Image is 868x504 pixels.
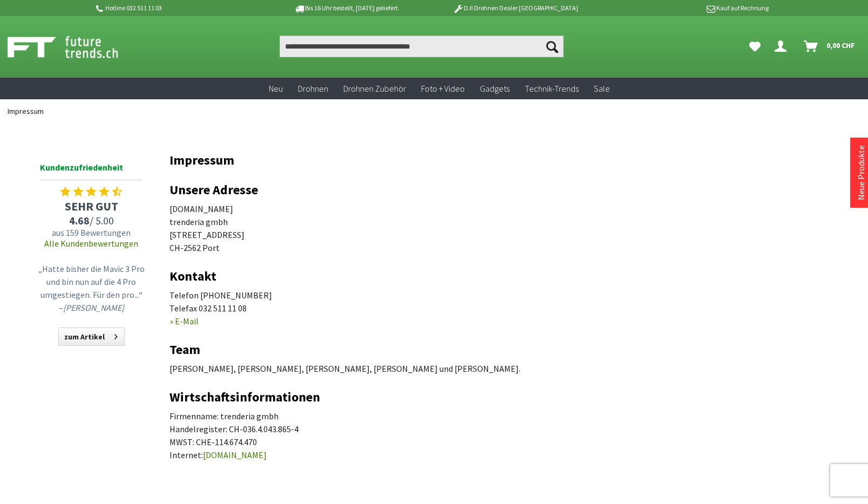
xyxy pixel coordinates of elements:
[586,78,618,100] a: Sale
[826,37,855,54] span: 0,00 CHF
[203,449,267,460] a: [DOMAIN_NAME]
[298,83,328,94] span: Drohnen
[169,410,839,461] p: Firmenname: trenderia gmbh Handelregister: CH-036.4.043.865-4 MWST: CHE-114.674.470 Internet:
[169,202,839,254] p: [DOMAIN_NAME] trenderia gmbh [STREET_ADDRESS] CH-2562 Port
[431,2,600,15] p: DJI Drohnen Dealer [GEOGRAPHIC_DATA]
[290,78,336,100] a: Drohnen
[169,153,839,168] h1: Impressum
[770,36,795,57] a: Dein Konto
[799,36,860,57] a: Warenkorb
[169,363,520,374] span: [PERSON_NAME], [PERSON_NAME], [PERSON_NAME], [PERSON_NAME] und [PERSON_NAME].
[269,83,283,94] span: Neu
[517,78,586,100] a: Technik-Trends
[594,83,610,94] span: Sale
[8,33,142,60] img: Shop Futuretrends - zur Startseite wechseln
[280,36,564,57] input: Produkt, Marke, Kategorie, EAN, Artikelnummer…
[472,78,517,100] a: Gadgets
[169,316,199,326] a: » E-Mail
[35,214,148,227] span: / 5.00
[169,289,839,328] p: Telefon [PHONE_NUMBER] Telefax 032 511 11 08
[600,2,768,15] p: Kauf auf Rechnung
[480,83,510,94] span: Gadgets
[37,262,145,314] p: „Hatte bisher die Mavic 3 Pro und bin nun auf die 4 Pro umgestiegen. Für den pro...“ –
[169,390,839,404] h2: Wirtschaftsinformationen
[63,302,124,313] em: [PERSON_NAME]
[169,183,839,197] h2: Unsere Adresse
[336,78,413,100] a: Drohnen Zubehör
[35,227,148,238] span: aus 159 Bewertungen
[58,328,125,346] a: zum Artikel
[413,78,472,100] a: Foto + Video
[35,199,148,214] span: SEHR GUT
[169,341,200,358] strong: Team
[261,78,290,100] a: Neu
[40,160,143,180] span: Kundenzufriedenheit
[541,36,564,57] button: Suchen
[69,214,90,227] span: 4.68
[44,238,138,249] a: Alle Kundenbewertungen
[856,145,866,200] a: Neue Produkte
[169,269,839,283] h2: Kontakt
[94,2,262,15] p: Hotline 032 511 11 03
[525,83,579,94] span: Technik-Trends
[262,2,431,15] p: Bis 16 Uhr bestellt, [DATE] geliefert.
[421,83,465,94] span: Foto + Video
[8,106,44,116] span: Impressum
[343,83,406,94] span: Drohnen Zubehör
[744,36,766,57] a: Meine Favoriten
[2,99,49,123] a: Impressum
